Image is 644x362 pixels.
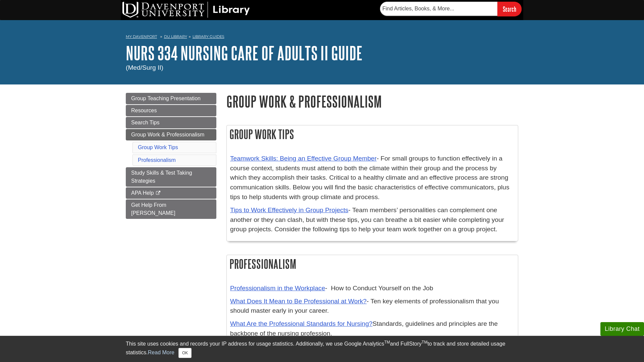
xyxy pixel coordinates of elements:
div: Guide Page Menu [126,93,216,219]
p: - Ten key elements of professionalism that you should master early in your career. [230,297,515,316]
p: Standards, guidelines and principles are the backbone of the nursing profession. [230,319,515,339]
p: - How to Conduct Yourself on the Job [230,284,515,293]
a: Search Tips [126,117,216,128]
span: APA Help [131,190,154,196]
img: DU Library [122,2,250,18]
a: Professionalism in the Workplace [230,285,325,292]
p: - Team members’ personalities can complement one another or they can clash, but with these tips, ... [230,205,515,234]
a: Professionalism [138,157,176,163]
span: Get Help From [PERSON_NAME] [131,202,175,216]
button: Close [178,348,192,358]
nav: breadcrumb [126,32,518,43]
span: Group Work & Professionalism [131,132,204,137]
a: Tips to Work Effectively in Group Projects [230,206,348,214]
input: Find Articles, Books, & More... [380,2,497,16]
a: DU Library [164,34,187,39]
span: (Med/Surg II) [126,64,163,71]
form: Searches DU Library's articles, books, and more [380,2,522,16]
p: - For small groups to function effectively in a course context, students must attend to both the ... [230,154,515,202]
input: Search [497,2,522,16]
sup: TM [384,340,390,345]
div: This site uses cookies and records your IP address for usage statistics. Additionally, we use Goo... [126,340,518,358]
a: Get Help From [PERSON_NAME] [126,199,216,219]
a: Library Guides [193,34,224,39]
a: Teamwork Skills: Being an Effective Group Member [230,155,377,162]
h1: Group Work & Professionalism [226,93,518,110]
a: APA Help [126,187,216,199]
h2: Group Work Tips [227,125,518,143]
a: Study Skills & Test Taking Strategies [126,167,216,187]
a: Group Work & Professionalism [126,129,216,140]
a: Resources [126,105,216,116]
sup: TM [422,340,427,345]
a: Group Work Tips [138,144,178,150]
a: Read More [148,350,174,355]
a: Group Teaching Presentation [126,93,216,104]
h2: Professionalism [227,255,518,273]
span: Search Tips [131,120,159,125]
a: My Davenport [126,34,157,40]
span: Resources [131,108,157,113]
button: Library Chat [600,322,644,336]
a: NURS 334 Nursing Care of Adults II Guide [126,43,363,63]
span: Group Teaching Presentation [131,96,201,101]
span: Study Skills & Test Taking Strategies [131,170,192,184]
a: What Does It Mean to Be Professional at Work? [230,298,367,305]
a: What Are the Professional Standards for Nursing? [230,320,372,327]
i: This link opens in a new window [155,191,161,195]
